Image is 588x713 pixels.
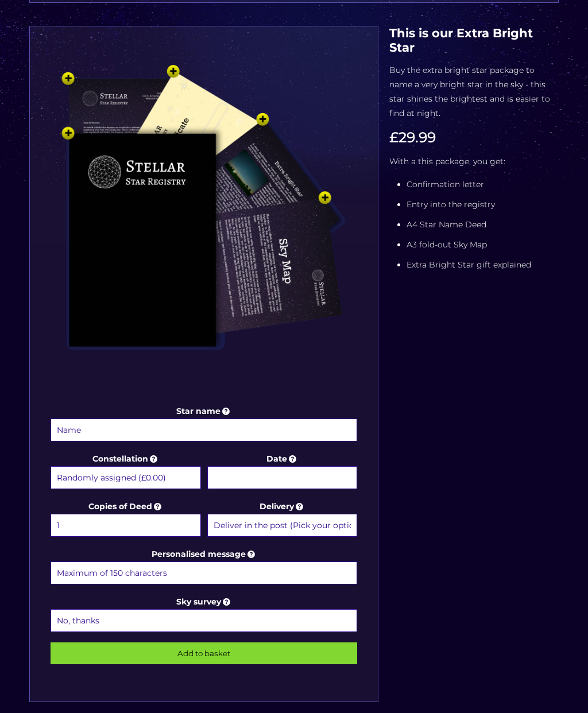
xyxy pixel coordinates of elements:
[48,55,361,400] img: tucked-zoomable-1-1.png
[389,63,559,121] p: Buy the extra bright star package to name a very bright star in the sky - this star shines the br...
[51,404,357,443] label: Star name
[207,499,358,538] label: Delivery
[407,177,559,192] li: Confirmation letter
[51,466,201,489] select: Constellation
[51,514,201,537] select: Copies of Deed
[51,561,357,584] input: Personalised message
[407,238,559,252] li: A3 fold-out Sky Map
[51,547,357,586] label: Personalised message
[51,452,201,491] label: Constellation
[51,499,201,538] label: Copies of Deed
[207,452,358,491] label: Date
[399,129,436,146] span: 29.99
[51,418,357,441] input: Star name
[207,514,358,537] select: Delivery
[176,596,233,607] a: Sky survey
[407,197,559,212] li: Entry into the registry
[407,258,559,272] li: Extra Bright Star gift explained
[389,129,559,146] h3: £
[389,26,559,55] h4: This is our Extra Bright Star
[51,642,357,664] input: Add to basket
[51,609,357,632] select: Sky survey
[407,218,559,232] li: A4 Star Name Deed
[207,466,358,489] input: Date
[389,154,559,169] p: With a this package, you get:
